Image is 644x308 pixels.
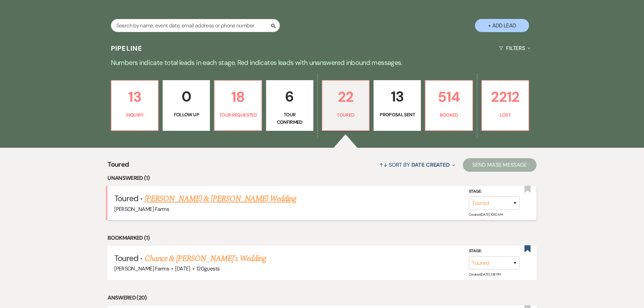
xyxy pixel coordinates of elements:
p: 13 [116,86,154,108]
a: 18Tour Requested [214,80,262,131]
li: Unanswered (1) [108,174,536,183]
p: Booked [430,111,468,119]
input: Search by name, event date, email address or phone number [111,19,280,32]
button: + Add Lead [475,19,529,32]
p: Toured [327,111,365,119]
span: ↑↓ [379,161,387,168]
a: 0Follow Up [163,80,210,131]
label: Stage: [469,188,520,195]
a: Chance & [PERSON_NAME]'s Wedding [145,253,266,265]
a: 6Tour Confirmed [266,80,313,131]
span: Created: [DATE] 3:18 PM [469,272,501,277]
p: 13 [378,85,416,108]
p: Follow Up [167,111,206,118]
span: [DATE] [175,265,190,272]
span: 120 guests [196,265,219,272]
li: Answered (20) [108,293,536,302]
p: 0 [167,85,206,108]
button: Sort By Date Created [377,156,458,174]
span: Created: [DATE] 10:10 AM [469,212,502,217]
span: Date Created [411,161,450,168]
p: Numbers indicate total leads in each stage. Red indicates leads with unanswered inbound messages. [79,57,566,68]
button: Filters [496,39,533,57]
a: 22Toured [322,80,370,131]
span: [PERSON_NAME] Farms [114,265,169,272]
p: Tour Confirmed [270,111,309,126]
p: Inquiry [116,111,154,119]
p: Lost [486,111,525,119]
span: [PERSON_NAME] Farms [114,206,169,213]
a: [PERSON_NAME] & [PERSON_NAME] Wedding [145,193,296,205]
p: 18 [219,86,257,108]
p: Tour Requested [219,111,257,119]
button: Send Mass Message [463,158,536,172]
h3: Pipeline [111,44,143,53]
a: 13Proposal Sent [374,80,421,131]
p: Proposal Sent [378,111,416,118]
span: Toured [114,193,138,204]
li: Bookmarked (1) [108,234,536,242]
p: 6 [270,85,309,108]
span: Toured [114,253,138,263]
a: 514Booked [425,80,473,131]
label: Stage: [469,247,520,255]
a: 13Inquiry [111,80,159,131]
p: 22 [327,86,365,108]
p: 2212 [486,86,525,108]
p: 514 [430,86,468,108]
a: 2212Lost [481,80,529,131]
span: Toured [108,159,129,174]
